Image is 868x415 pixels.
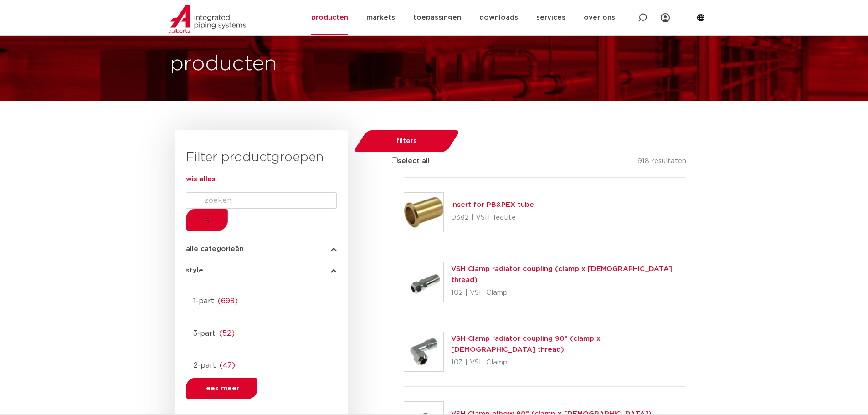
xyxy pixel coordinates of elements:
span: 1-part [193,297,214,305]
p: 103 | VSH Clamp [451,355,687,370]
p: 0382 | VSH Tectite [451,210,534,225]
button: lees meer [186,378,257,399]
h1: producten [170,50,277,79]
span: 2-part [193,362,216,369]
a: 2-part(47) [186,356,337,371]
a: 3-part(52) [186,324,337,339]
a: VSH Clamp radiator coupling 90° (clamp x [DEMOGRAPHIC_DATA] thread) [451,335,601,353]
p: 102 | VSH Clamp [451,286,687,300]
button: filters [360,130,453,152]
input: select all [392,157,398,163]
span: ( 698 ) [218,297,238,305]
a: Insert for PB&PEX tube [451,201,534,208]
button: style [186,267,337,274]
span: ( 52 ) [219,330,235,337]
a: VSH Clamp radiator coupling (clamp x [DEMOGRAPHIC_DATA] thread) [451,266,672,283]
a: 1-part(698) [186,292,337,307]
span: style [186,267,203,274]
img: thumbnail for Insert for PB&PEX tube [404,193,443,232]
a: wis alles [186,176,216,183]
button: alle categorieën [186,246,337,252]
span: 3-part [193,330,216,337]
img: thumbnail for VSH Clamp radiator coupling 90° (clamp x male thread) [404,332,443,371]
img: thumbnail for VSH Clamp radiator coupling (clamp x male thread) [404,262,443,302]
span: alle categorieën [186,246,244,252]
span: 918 resultaten [637,158,686,164]
label: select all [378,156,430,167]
h3: Filter productgroepen [186,149,337,167]
input: Search [186,192,337,209]
span: lees meer [204,385,239,392]
span: ( 47 ) [220,362,235,369]
button: Submit the search query [186,209,228,231]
